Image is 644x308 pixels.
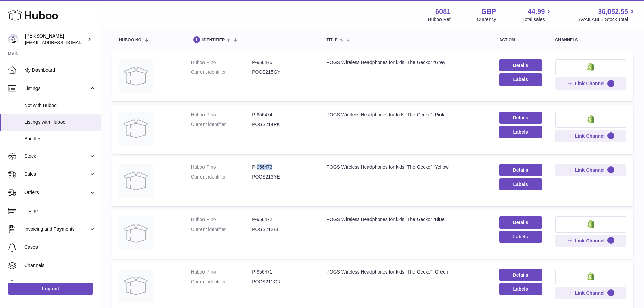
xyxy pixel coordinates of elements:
dt: Current identifier [191,121,252,128]
img: shopify-small.png [587,272,594,280]
button: Labels [499,178,542,190]
span: Cases [24,244,96,251]
div: channels [555,38,626,42]
img: POGS Wireless Headphones for kids "The Gecko" rGreen [119,269,153,303]
div: POGS Wireless Headphones for kids "The Gecko" rYellow [326,164,485,170]
dd: POGS212BL [252,226,313,233]
span: Stock [24,153,89,159]
button: Labels [499,231,542,243]
span: Link Channel [575,80,605,87]
a: Details [499,112,542,124]
span: Channels [24,262,96,269]
span: My Dashboard [24,67,96,73]
span: Listings [24,85,89,92]
span: Orders [24,189,89,196]
span: Invoicing and Payments [24,226,89,232]
span: Total sales [522,16,552,23]
button: Link Channel [555,77,626,90]
dt: Huboo P no [191,164,252,170]
a: Details [499,164,542,176]
dt: Huboo P no [191,269,252,275]
div: Currency [477,16,496,23]
button: Labels [499,126,542,138]
dd: P-956473 [252,164,313,170]
dt: Huboo P no [191,216,252,223]
button: Labels [499,73,542,86]
span: Link Channel [575,238,605,244]
dt: Current identifier [191,174,252,180]
button: Link Channel [555,130,626,142]
div: POGS Wireless Headphones for kids "The Gecko" rGrey [326,59,485,66]
span: identifier [202,38,225,42]
span: Link Channel [575,290,605,296]
div: POGS Wireless Headphones for kids "The Gecko" rPink [326,112,485,118]
span: Listings with Huboo [24,119,96,125]
span: Bundles [24,136,96,142]
div: POGS Wireless Headphones for kids "The Gecko" rGreen [326,269,485,275]
a: 44.99 Total sales [522,7,552,23]
strong: GBP [481,7,496,16]
dd: P-956475 [252,59,313,66]
div: POGS Wireless Headphones for kids "The Gecko" rBlue [326,216,485,223]
img: shopify-small.png [587,63,594,71]
span: Link Channel [575,167,605,173]
span: [EMAIL_ADDRESS][DOMAIN_NAME] [25,40,99,45]
dt: Current identifier [191,279,252,285]
dt: Huboo P no [191,59,252,66]
img: POGS Wireless Headphones for kids "The Gecko" rPink [119,112,153,145]
dd: POGS215GY [252,69,313,75]
img: internalAdmin-6081@internal.huboo.com [8,34,18,44]
dd: POGS214PK [252,121,313,128]
dt: Current identifier [191,69,252,75]
span: Link Channel [575,133,605,139]
img: shopify-small.png [587,220,594,228]
dd: POGS213YE [252,174,313,180]
button: Link Channel [555,164,626,176]
dt: Current identifier [191,226,252,233]
a: Log out [8,283,93,295]
dd: P-956474 [252,112,313,118]
img: shopify-small.png [587,115,594,123]
dd: P-956471 [252,269,313,275]
span: Settings [24,281,96,287]
span: 36,052.55 [598,7,628,16]
span: AVAILABLE Stock Total [579,16,636,23]
a: Details [499,269,542,281]
dd: P-956472 [252,216,313,223]
a: Details [499,59,542,71]
button: Link Channel [555,287,626,299]
div: Huboo Ref [428,16,451,23]
dd: POGS211GR [252,279,313,285]
img: POGS Wireless Headphones for kids "The Gecko" rYellow [119,164,153,198]
div: [PERSON_NAME] [25,33,86,46]
div: action [499,38,542,42]
span: Usage [24,208,96,214]
span: Huboo no [119,38,141,42]
button: Link Channel [555,235,626,247]
a: 36,052.55 AVAILABLE Stock Total [579,7,636,23]
dt: Huboo P no [191,112,252,118]
span: title [326,38,337,42]
span: 44.99 [528,7,545,16]
a: Details [499,216,542,229]
img: POGS Wireless Headphones for kids "The Gecko" rGrey [119,59,153,93]
span: Not with Huboo [24,102,96,109]
span: Sales [24,171,89,177]
strong: 6081 [435,7,451,16]
img: POGS Wireless Headphones for kids "The Gecko" rBlue [119,216,153,250]
button: Labels [499,283,542,295]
